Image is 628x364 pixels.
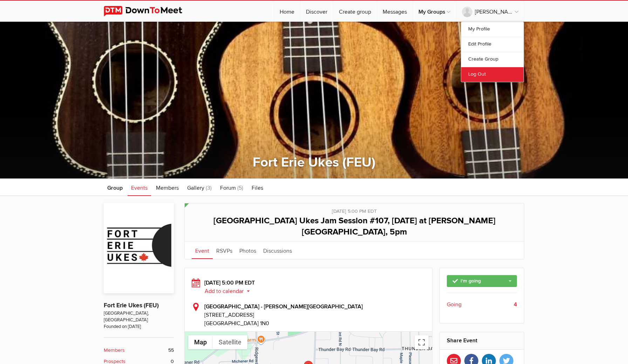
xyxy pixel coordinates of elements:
[514,300,517,309] b: 4
[188,335,213,349] button: Show street map
[447,275,517,287] a: I'm going
[156,184,179,191] span: Members
[184,178,215,196] a: Gallery (3)
[248,178,267,196] a: Files
[213,335,247,349] button: Show satellite imagery
[220,184,236,191] span: Forum
[274,1,300,22] a: Home
[252,184,263,191] span: Files
[260,241,295,259] a: Discussions
[461,37,524,52] a: Edit Profile
[237,184,243,191] span: (5)
[461,52,524,67] a: Create Group
[104,346,174,354] a: Members 55
[192,203,517,215] div: [DATE] 5:00 PM EDT
[461,67,524,82] a: Log Out
[192,241,213,259] a: Event
[204,288,255,294] button: Add to calendar
[447,332,517,349] h2: Share Event
[300,1,333,22] a: Discover
[206,184,212,191] span: (3)
[447,300,462,309] span: Going
[104,302,159,309] a: Fort Erie Ukes (FEU)
[104,323,174,330] span: Founded on [DATE]
[192,279,425,295] div: [DATE] 5:00 PM EDT
[107,184,123,191] span: Group
[333,1,377,22] a: Create group
[104,178,126,196] a: Group
[456,1,524,22] a: [PERSON_NAME]
[168,346,174,354] span: 55
[204,311,425,319] span: [STREET_ADDRESS]
[152,178,182,196] a: Members
[204,303,363,310] b: [GEOGRAPHIC_DATA] - [PERSON_NAME][GEOGRAPHIC_DATA]
[104,6,193,16] img: DownToMeet
[461,22,524,37] a: My Profile
[187,184,204,191] span: Gallery
[213,241,236,259] a: RSVPs
[217,178,247,196] a: Forum (5)
[104,346,125,354] b: Members
[377,1,412,22] a: Messages
[128,178,151,196] a: Events
[236,241,260,259] a: Photos
[104,310,174,324] span: [GEOGRAPHIC_DATA], [GEOGRAPHIC_DATA]
[104,203,174,293] img: Fort Erie Ukes (FEU)
[204,320,269,327] span: [GEOGRAPHIC_DATA] 1N0
[213,216,496,237] span: [GEOGRAPHIC_DATA] Ukes Jam Session #107, [DATE] at [PERSON_NAME][GEOGRAPHIC_DATA], 5pm
[413,1,456,22] a: My Groups
[131,184,148,191] span: Events
[415,335,429,349] button: Toggle fullscreen view
[253,154,375,170] a: Fort Erie Ukes (FEU)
